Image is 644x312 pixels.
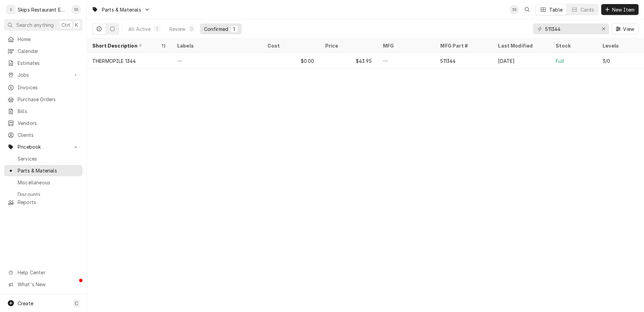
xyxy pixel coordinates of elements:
[510,5,519,14] div: SS
[18,269,78,276] span: Help Center
[4,19,82,31] button: Search anythingCtrlK
[4,165,82,176] a: Parts & Materials
[581,6,594,13] div: Cards
[4,117,82,129] a: Vendors
[92,57,136,65] div: THERMOPILE 1344
[378,53,435,69] div: —
[18,179,79,186] span: Miscellaneous
[4,279,82,290] a: Go to What's New
[18,6,68,13] div: Skips Restaurant Equipment
[603,57,610,65] div: 3/0
[612,23,639,34] button: View
[75,300,78,307] span: C
[18,191,79,198] span: Discounts
[102,6,141,13] span: Parts & Materials
[262,53,320,69] div: $0.00
[320,53,378,69] div: $43.95
[4,177,82,188] a: Miscellaneous
[89,4,153,15] a: Go to Parts & Materials
[6,5,16,14] div: S
[18,84,79,91] span: Invoices
[18,300,33,306] span: Create
[128,25,151,33] div: All Active
[232,25,236,33] div: 1
[61,21,70,29] span: Ctrl
[169,25,186,33] div: Review
[4,189,82,200] a: Discounts
[4,129,82,141] a: Clients
[18,48,79,55] span: Calendar
[440,57,456,65] div: 511344
[549,6,563,13] div: Table
[71,5,81,14] div: Shan Skipper's Avatar
[4,69,82,80] a: Go to Jobs
[598,23,609,34] button: Erase input
[522,4,533,15] button: Open search
[18,199,79,206] span: Reports
[172,53,262,69] div: —
[204,25,228,33] div: Confirmed
[18,96,79,103] span: Purchase Orders
[611,6,636,13] span: New Item
[383,42,428,49] div: MFG
[4,34,82,45] a: Home
[556,57,564,65] div: Full
[4,106,82,117] a: Bills
[325,42,371,49] div: Price
[268,42,313,49] div: Cost
[18,131,79,139] span: Clients
[4,197,82,208] a: Reports
[18,155,79,162] span: Services
[622,25,636,33] span: View
[75,21,78,29] span: K
[498,42,544,49] div: Last Modified
[18,167,79,174] span: Parts & Materials
[4,153,82,164] a: Services
[18,120,79,127] span: Vendors
[18,71,69,78] span: Jobs
[601,4,639,15] button: New Item
[4,82,82,93] a: Invoices
[18,143,69,150] span: Pricebook
[92,42,160,49] div: Short Description
[545,23,596,34] input: Keyword search
[18,281,78,288] span: What's New
[510,5,519,14] div: Shan Skipper's Avatar
[18,108,79,115] span: Bills
[177,42,257,49] div: Labels
[440,42,486,49] div: MFG Part #
[4,141,82,152] a: Go to Pricebook
[4,94,82,105] a: Purchase Orders
[4,45,82,57] a: Calendar
[18,59,79,67] span: Estimates
[71,5,81,14] div: SS
[493,53,550,69] div: [DATE]
[556,42,590,49] div: Stock
[16,21,54,29] span: Search anything
[18,36,79,43] span: Home
[603,42,637,49] div: Levels
[190,25,194,33] div: 0
[155,25,159,33] div: 1
[4,267,82,278] a: Go to Help Center
[4,57,82,69] a: Estimates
